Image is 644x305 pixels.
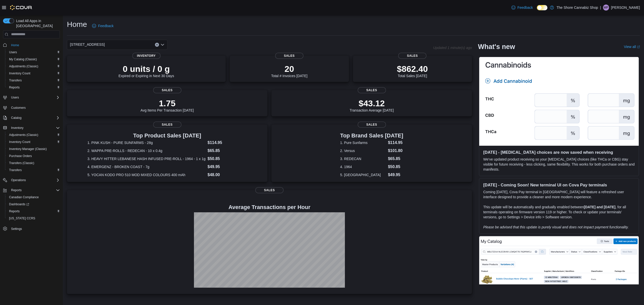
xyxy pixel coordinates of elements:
[70,41,105,47] span: [STREET_ADDRESS]
[98,23,113,28] span: Feedback
[5,63,62,70] button: Adjustments (Classic)
[1,187,62,194] button: Reports
[517,5,533,10] span: Feedback
[9,177,60,183] span: Operations
[271,64,307,78] div: Total # Invoices [DATE]
[398,53,426,59] span: Sales
[3,39,60,245] nav: Complex example
[9,202,29,206] span: Dashboards
[483,225,629,229] em: Please be advised that this update is purely visual and does not impact payment functionality.
[9,78,22,82] span: Transfers
[9,94,21,100] button: Users
[67,19,87,29] h1: Home
[255,187,284,193] span: Sales
[141,98,194,108] p: 1.75
[9,85,20,89] span: Reports
[11,178,26,182] span: Operations
[5,77,62,84] button: Transfers
[5,138,62,145] button: Inventory Count
[388,148,403,154] dd: $101.80
[9,187,60,193] span: Reports
[7,208,22,214] a: Reports
[5,201,62,208] a: Dashboards
[637,45,640,48] svg: External link
[11,95,19,99] span: Users
[118,64,174,74] p: 0 units / 0 g
[9,161,34,165] span: Transfers (Classic)
[208,172,247,178] dd: $48.00
[624,45,640,49] a: View allExternal link
[340,156,386,161] dt: 3. REDECAN
[208,148,247,154] dd: $65.85
[611,5,640,11] p: [PERSON_NAME]
[7,215,37,221] a: [US_STATE] CCRS
[5,194,62,201] button: Canadian Compliance
[5,49,62,56] button: Users
[7,84,22,90] a: Reports
[9,42,60,48] span: Home
[160,43,165,47] button: Open list of options
[7,77,60,83] span: Transfers
[340,140,386,145] dt: 1. Pure Sunfarms
[537,5,547,10] input: Dark Mode
[7,194,60,200] span: Canadian Compliance
[11,43,19,47] span: Home
[208,156,247,162] dd: $50.85
[7,208,60,214] span: Reports
[11,126,23,130] span: Inventory
[275,53,303,59] span: Sales
[7,132,40,138] a: Adjustments (Classic)
[1,41,62,49] button: Home
[483,157,635,172] p: We've updated product receiving so your [MEDICAL_DATA] choices (like THCa or CBG) stay visible fo...
[9,154,32,158] span: Purchase Orders
[208,140,247,146] dd: $114.95
[9,226,24,232] a: Settings
[153,87,181,93] span: Sales
[9,177,28,183] button: Operations
[9,115,23,121] button: Catalog
[7,160,60,166] span: Transfers (Classic)
[87,148,206,153] dt: 2. WAPPA PRE-ROLLS - REDECAN - 10 x 0.4g
[433,46,472,50] p: Updated 1 minute(s) ago
[9,42,21,48] a: Home
[509,3,535,13] a: Feedback
[397,64,428,78] div: Total Sales [DATE]
[5,167,62,174] button: Transfers
[87,164,206,169] dt: 4. EMERGENZ - BROKEN COAST - 7g
[7,139,32,145] a: Inventory Count
[155,43,159,47] button: Clear input
[556,5,598,11] p: The Shore Cannabiz Shop
[5,70,62,77] button: Inventory Count
[9,64,38,68] span: Adjustments (Classic)
[7,49,60,55] span: Users
[87,172,206,177] dt: 5. YOCAN KODO PRO 510 MOD MIXED COLOURS 400 mAh
[350,98,394,108] p: $43.12
[483,150,635,155] h3: [DATE] - [MEDICAL_DATA] choices are now saved when receiving
[9,94,60,100] span: Users
[584,205,615,209] strong: [DATE] and [DATE]
[340,133,403,139] h3: Top Brand Sales [DATE]
[483,182,635,187] h3: [DATE] - Coming Soon! New terminal UI on Cova Pay terminals
[153,122,181,128] span: Sales
[478,43,515,51] h2: What's new
[87,140,206,145] dt: 1. PINK KUSH - PURE SUNFARMS - 28g
[5,215,62,222] button: [US_STATE] CCRS
[71,204,468,210] h4: Average Transactions per Hour
[9,195,39,199] span: Canadian Compliance
[7,56,39,62] a: My Catalog (Classic)
[7,70,32,76] a: Inventory Count
[7,132,60,138] span: Adjustments (Classic)
[11,116,21,120] span: Catalog
[340,172,386,177] dt: 5. [GEOGRAPHIC_DATA]
[5,152,62,160] button: Purchase Orders
[358,122,386,128] span: Sales
[9,125,25,131] button: Inventory
[5,145,62,152] button: Inventory Manager (Classic)
[7,153,34,159] a: Purchase Orders
[7,201,60,207] span: Dashboards
[1,177,62,184] button: Operations
[340,164,386,169] dt: 4. 1964
[388,164,403,170] dd: $50.85
[141,98,194,112] div: Avg Items Per Transaction [DATE]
